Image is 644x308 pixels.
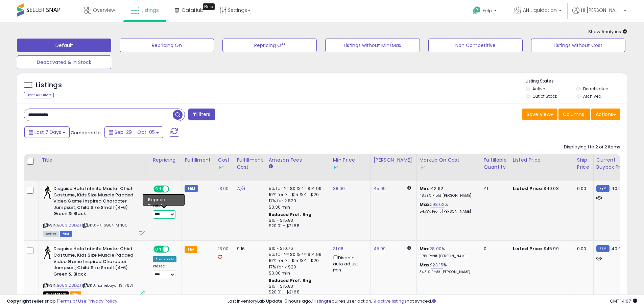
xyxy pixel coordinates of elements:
[484,186,505,192] div: 41
[420,193,476,198] p: 48.79% Profit [PERSON_NAME]
[43,231,59,237] span: All listings currently available for purchase on Amazon
[420,270,476,275] p: 34.81% Profit [PERSON_NAME]
[43,291,69,297] span: All listings that are currently out of stock and unavailable for purchase on Amazon
[473,6,481,15] i: Get Help
[53,246,136,279] b: Disguise Halo Infinite Master Chief Costume, Kids Size Muscle Padded Video Game Inspired Characte...
[484,157,507,171] div: Fulfillable Quantity
[558,109,590,120] button: Columns
[532,93,557,99] label: Out of Stock
[591,109,620,120] button: Actions
[420,202,476,214] div: %
[564,144,620,150] div: Displaying 1 to 2 of 2 items
[60,231,72,237] span: FBM
[269,192,325,198] div: 10% for >= $15 & <= $20
[420,254,476,259] p: 11.71% Profit [PERSON_NAME]
[82,222,127,228] span: | SKU: HK-SG04-MN00
[420,164,478,171] div: Some or all of the values in this column are provided from Inventory Lab.
[185,157,212,164] div: Fulfillment
[269,246,325,252] div: $10 - $10.76
[596,157,631,171] div: Current Buybox Price
[596,185,610,192] small: FBM
[43,186,145,236] div: ASIN:
[431,201,445,208] a: 193.62
[429,245,442,252] a: 28.00
[71,129,102,136] span: Compared to:
[269,186,325,192] div: 5% for >= $0 & <= $14.99
[269,252,325,258] div: 5% for >= $0 & <= $14.99
[531,39,625,52] button: Listings without Cost
[611,245,624,252] span: 40.08
[333,245,344,252] a: 31.08
[583,93,601,99] label: Archived
[141,7,159,14] span: Listings
[374,245,386,252] a: 45.99
[333,254,365,274] div: Disable auto adjust min
[218,164,231,171] div: Some or all of the values in this column are provided from Inventory Lab.
[120,39,214,52] button: Repricing On
[7,298,31,304] strong: Copyright
[218,164,225,171] img: InventoryLab Logo
[416,154,481,181] th: The percentage added to the cost of goods (COGS) that forms the calculator for Min & Max prices.
[17,55,111,69] button: Deactivated & In Stock
[168,186,179,192] span: OFF
[70,291,81,297] span: FBA
[185,185,198,192] small: FBM
[17,39,111,52] button: Default
[269,223,325,229] div: $20.01 - $21.68
[333,185,345,192] a: 38.00
[583,86,609,92] label: Deactivated
[420,164,426,171] img: InventoryLab Logo
[153,204,176,219] div: Preset:
[203,3,215,10] div: Tooltip anchor
[36,80,62,90] h5: Listings
[222,39,317,52] button: Repricing Off
[372,298,407,304] a: 19 active listings
[115,129,155,136] span: Sep-29 - Oct-05
[237,246,261,252] div: 9.16
[228,298,637,305] div: Last InventoryLab Update: 5 hours ago, requires user action, not synced.
[420,186,476,198] div: 142.62
[153,256,176,262] div: Amazon AI
[563,111,584,118] span: Columns
[153,157,179,164] div: Repricing
[43,186,52,199] img: 41EXw-d7lkL._SL40_.jpg
[218,157,231,171] div: Cost
[428,39,523,52] button: Non Competitive
[269,258,325,264] div: 10% for >= $15 & <= $20
[420,201,431,208] b: Max:
[484,246,505,252] div: 0
[153,264,176,279] div: Preset:
[88,298,117,304] a: Privacy Policy
[420,262,476,275] div: %
[43,246,52,259] img: 41EXw-d7lkL._SL40_.jpg
[581,7,622,14] span: Hi [PERSON_NAME]
[269,289,325,295] div: $20.01 - $21.68
[577,157,591,171] div: Ship Price
[374,185,386,192] a: 45.99
[522,109,557,120] button: Save View
[420,246,476,258] div: %
[58,298,87,304] a: Terms of Use
[513,245,544,252] b: Listed Price:
[513,186,569,192] div: $40.08
[153,196,176,202] div: Amazon AI
[269,157,327,164] div: Amazon Fees
[572,7,626,22] a: Hi [PERSON_NAME]
[374,157,414,164] div: [PERSON_NAME]
[185,246,197,253] small: FBA
[24,92,54,98] div: Clear All Filters
[269,198,325,204] div: 17% for > $20
[24,126,70,138] button: Last 7 Days
[513,157,571,164] div: Listed Price
[93,7,115,14] span: Overview
[269,218,325,223] div: $15 - $15.83
[269,164,273,170] small: Amazon Fees.
[333,164,340,171] img: InventoryLab Logo
[237,185,245,192] a: N/A
[577,186,588,192] div: 0.00
[154,186,163,192] span: ON
[182,7,204,14] span: DataHub
[611,185,624,192] span: 40.08
[596,245,610,252] small: FBM
[431,262,443,268] a: 123.15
